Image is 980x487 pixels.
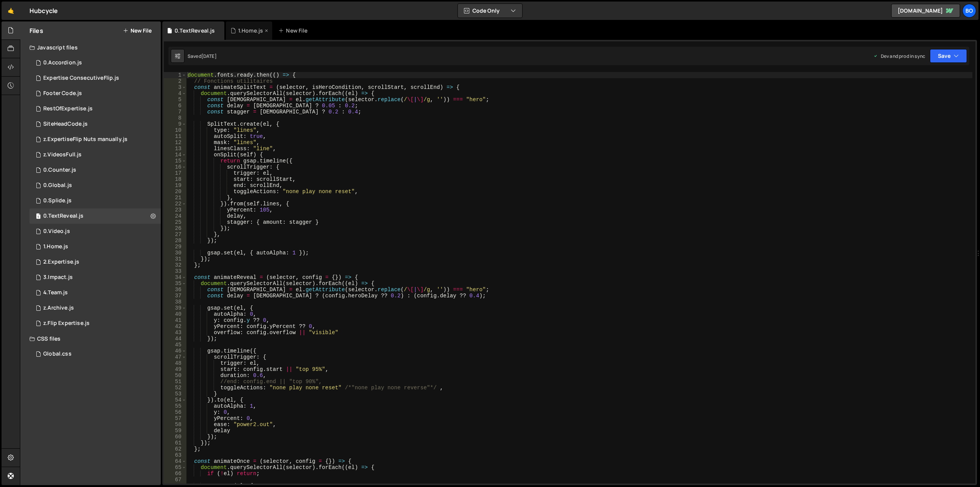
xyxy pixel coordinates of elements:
div: 18 [164,176,186,182]
button: Code Only [458,4,522,18]
div: 45 [164,342,186,348]
div: 50 [164,372,186,379]
div: 43 [164,330,186,336]
div: Global.css [43,351,72,357]
div: 38 [164,299,186,305]
div: Javascript files [20,40,161,55]
div: 58 [164,421,186,428]
div: 15 [164,158,186,164]
div: 15889/42709.js [29,162,161,178]
div: 44 [164,336,186,342]
div: 57 [164,415,186,421]
div: 28 [164,238,186,244]
div: 5 [164,97,186,103]
div: 15889/45514.js [29,71,161,86]
div: 0.TextReveal.js [43,213,83,220]
div: 48 [164,360,186,366]
div: 12 [164,139,186,146]
div: 27 [164,231,186,238]
div: 32 [164,262,186,268]
div: 40 [164,311,186,317]
div: 29 [164,244,186,250]
div: 14 [164,152,186,158]
div: 11 [164,133,186,139]
div: 2 [164,78,186,84]
div: 1.Home.js [238,27,263,34]
div: 52 [164,385,186,391]
div: 15889/43216.js [29,224,161,239]
div: 4 [164,90,186,97]
div: 55 [164,403,186,409]
div: 1 [164,72,186,78]
div: 2.Expertise.js [43,259,79,266]
div: Saved [188,53,217,59]
div: 65 [164,464,186,471]
div: 15889/42417.js [29,239,161,254]
div: 15889/42505.js [29,208,161,224]
div: 17 [164,170,186,176]
div: 15889/45507.js [29,86,161,101]
div: 13 [164,146,186,152]
div: 15889/44242.css [29,346,161,362]
div: 1.Home.js [43,243,68,250]
div: 19 [164,182,186,189]
div: 15889/42773.js [29,254,161,270]
div: 36 [164,287,186,293]
div: 63 [164,452,186,458]
div: z.ExpertiseFlip Nuts manually.js [43,136,127,143]
div: 60 [164,434,186,440]
div: 24 [164,213,186,219]
div: Dev and prod in sync [873,53,925,59]
a: Bo [962,4,976,18]
div: 41 [164,317,186,323]
div: 67 [164,477,186,483]
div: 16 [164,164,186,170]
div: [DATE] [201,53,217,59]
div: 66 [164,471,186,477]
div: z.VideosFull.js [43,151,82,158]
div: 61 [164,440,186,446]
div: Footer Code.js [43,90,82,97]
div: 47 [164,354,186,360]
div: 59 [164,428,186,434]
div: 30 [164,250,186,256]
div: 42 [164,323,186,330]
div: 0.Splide.js [43,197,72,204]
div: z.Flip Expertise.js [43,320,90,327]
div: 25 [164,219,186,225]
div: z.Archive.js [43,305,74,312]
div: 15889/43250.js [29,55,161,71]
div: 53 [164,391,186,397]
button: New File [123,28,152,34]
div: New File [278,27,310,34]
div: 49 [164,366,186,372]
div: 20 [164,189,186,195]
div: 15889/43273.js [29,193,161,208]
div: 54 [164,397,186,403]
a: [DOMAIN_NAME] [891,4,960,18]
div: 22 [164,201,186,207]
span: 1 [36,214,41,220]
div: 8 [164,115,186,121]
div: 15889/43683.js [29,316,161,331]
div: 15889/42631.js [29,178,161,193]
div: 23 [164,207,186,213]
div: 3.Impact.js [43,274,73,281]
div: 4.Team.js [43,289,68,296]
div: 9 [164,121,186,127]
button: Save [930,49,967,63]
div: 26 [164,225,186,231]
div: 15889/44427.js [29,147,161,162]
div: 3 [164,84,186,90]
div: 0.TextReveal.js [175,27,215,34]
div: 33 [164,268,186,274]
div: CSS files [20,331,161,346]
div: 15889/42433.js [29,300,161,316]
div: 51 [164,379,186,385]
h2: Files [29,26,43,35]
div: 35 [164,280,186,287]
div: 10 [164,127,186,133]
div: 0.Global.js [43,182,72,189]
div: 15889/45513.js [29,132,161,147]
